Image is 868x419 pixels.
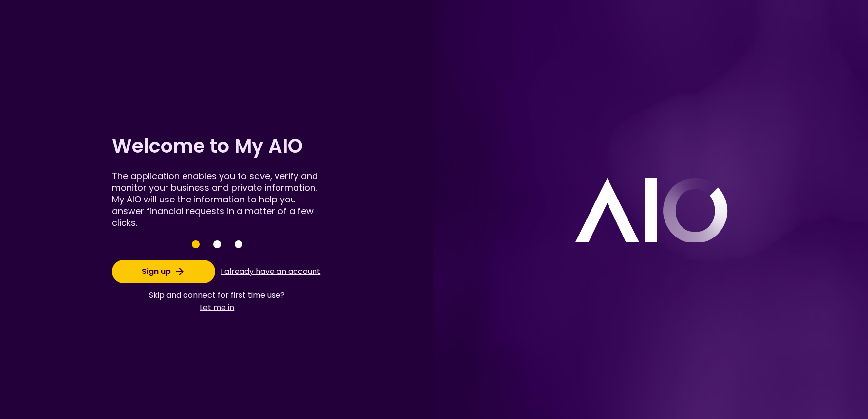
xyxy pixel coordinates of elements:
h1: Welcome to My AIO [112,132,322,160]
button: Save [213,240,221,248]
button: Sign up [112,260,215,283]
button: Let me in [149,301,285,313]
div: The application enables you to save, verify and monitor your business and private information. My... [112,170,322,229]
button: I already have an account [219,262,322,281]
button: Save [192,240,200,248]
img: logo white [574,177,728,242]
span: Skip and connect for first time use? [149,289,285,301]
button: Save [235,240,242,248]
